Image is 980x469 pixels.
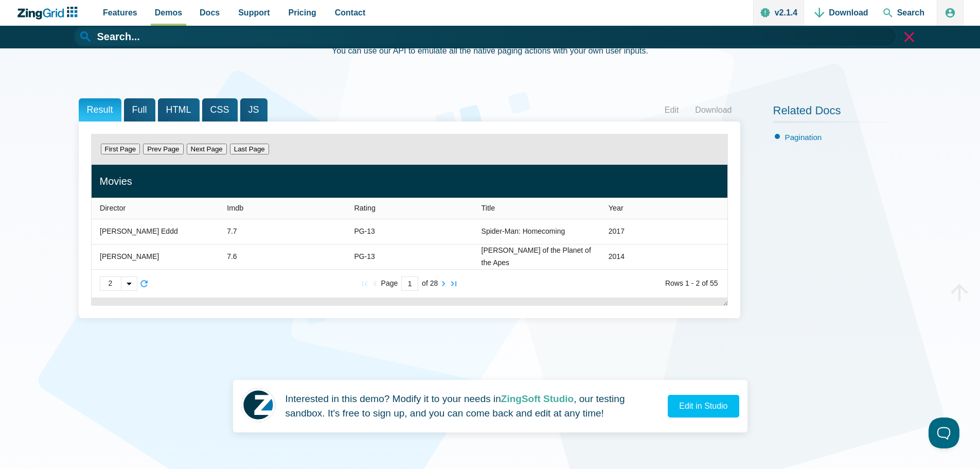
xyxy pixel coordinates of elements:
[158,98,200,121] span: HTML
[139,279,149,289] zg-button: reload
[608,204,623,212] span: Year
[929,418,959,448] iframe: Toggle Customer Support
[381,281,398,286] zg-text: Page
[240,98,268,121] span: JS
[284,33,696,82] div: You can use our API to emulate all the native paging actions with your own user inputs.
[238,6,270,20] span: Support
[143,144,183,154] button: Prev Page
[79,98,121,121] span: Result
[696,281,700,286] zg-text: 2
[100,277,121,290] div: 2
[656,102,687,118] a: Edit
[101,144,140,154] button: First Page
[74,27,897,46] input: Search...
[227,251,237,263] div: 7.6
[335,6,366,20] span: Contact
[124,98,155,121] span: Full
[665,281,683,286] zg-text: Rows
[100,172,719,190] div: Movies
[370,279,380,289] zg-button: prevpage
[227,204,243,212] span: Imdb
[354,225,375,238] div: PG-13
[100,225,178,238] div: [PERSON_NAME] Eddd
[230,144,269,154] button: Last Page
[449,279,459,289] zg-button: lastpage
[100,204,126,212] span: Director
[685,281,689,286] zg-text: 1
[785,133,822,142] a: Pagination
[687,102,740,118] a: Download
[710,281,718,286] zg-text: 55
[430,281,438,286] zg-text: 28
[202,98,238,121] span: CSS
[422,281,428,286] zg-text: of
[702,281,708,286] zg-text: of
[227,225,237,238] div: 7.7
[481,225,565,238] div: Spider-Man: Homecoming
[187,144,227,154] button: Next Page
[16,7,83,20] a: ZingChart Logo. Click to return to the homepage
[289,6,316,20] span: Pricing
[401,276,418,291] input: Current Page
[481,204,495,212] span: Title
[354,251,375,263] div: PG-13
[100,251,159,263] div: [PERSON_NAME]
[501,393,574,404] strong: ZingSoft Studio
[200,6,220,20] span: Docs
[608,225,624,238] div: 2017
[360,279,370,289] zg-button: firstpage
[481,245,592,269] div: [PERSON_NAME] of the Planet of the Apes
[354,204,376,212] span: Rating
[155,6,182,20] span: Demos
[608,251,624,263] div: 2014
[438,279,449,289] zg-button: nextpage
[773,103,902,123] h2: Related Docs
[286,392,660,421] p: Interested in this demo? Modify it to your needs in , our testing sandbox. It's free to sign up, ...
[691,281,694,286] zg-text: -
[668,395,739,418] a: Edit in Studio
[103,6,137,20] span: Features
